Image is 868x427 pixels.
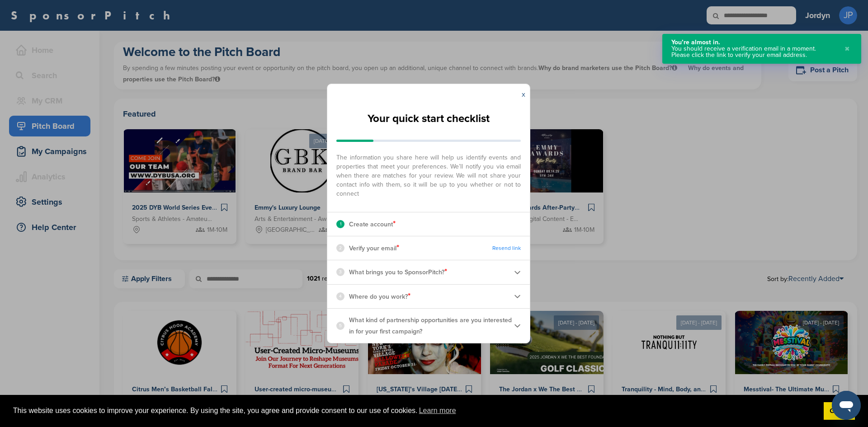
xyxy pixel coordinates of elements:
[671,46,835,58] div: You should receive a verification email in a moment. Please click the link to verify your email a...
[522,90,525,99] a: x
[349,314,514,337] p: What kind of partnership opportunities are you interested in for your first campaign?
[842,39,852,58] button: Close
[336,244,344,252] div: 2
[832,391,861,420] iframe: Button to launch messaging window
[514,293,521,300] img: Checklist arrow 2
[336,268,344,276] div: 3
[336,220,344,228] div: 1
[349,242,399,254] p: Verify your email
[492,245,521,252] a: Resend link
[13,404,816,418] span: This website uses cookies to improve your experience. By using the site, you agree and provide co...
[336,322,344,330] div: 5
[514,269,521,276] img: Checklist arrow 2
[349,218,396,230] p: Create account
[336,292,344,300] div: 4
[349,266,447,278] p: What brings you to SponsorPitch?
[349,291,410,302] p: Where do you work?
[418,404,458,418] a: learn more about cookies
[824,402,855,420] a: dismiss cookie message
[368,109,490,129] h2: Your quick start checklist
[671,39,835,46] div: You’re almost in.
[514,322,521,329] img: Checklist arrow 2
[336,149,521,198] span: The information you share here will help us identify events and properties that meet your prefere...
